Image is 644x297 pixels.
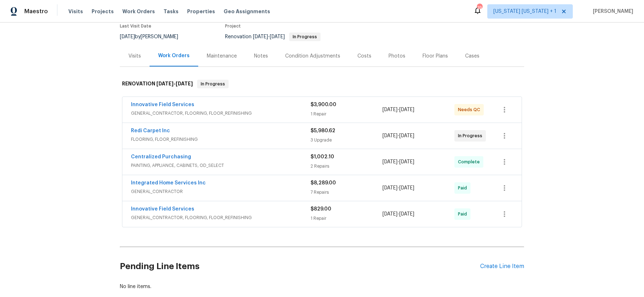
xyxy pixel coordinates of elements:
span: Paid [458,184,470,192]
span: [DATE] [382,159,397,164]
span: [DATE] [382,107,397,112]
a: Centralized Purchasing [131,154,191,159]
span: - [382,158,414,165]
span: Needs QC [458,106,483,113]
span: [DATE] [399,107,414,112]
span: Geo Assignments [224,8,270,15]
span: Project [225,24,241,28]
span: Projects [92,8,114,15]
a: Redi Carpet Inc [131,128,170,133]
div: 1 Repair [311,110,382,118]
a: Innovative Field Services [131,207,194,212]
span: Maestro [24,8,48,15]
span: - [382,106,414,113]
span: Paid [458,211,470,218]
h2: Pending Line Items [120,250,480,283]
div: Visits [128,53,141,60]
span: Complete [458,158,483,165]
span: [US_STATE] [US_STATE] + 1 [493,8,556,15]
span: [DATE] [120,34,135,39]
span: [DATE] [399,159,414,164]
div: RENOVATION [DATE]-[DATE]In Progress [120,73,524,95]
div: No line items. [120,283,524,290]
span: GENERAL_CONTRACTOR [131,188,311,195]
div: 3 Upgrade [311,137,382,144]
span: [DATE] [382,185,397,190]
div: 1 Repair [311,215,382,222]
span: In Progress [198,80,228,88]
span: [DATE] [399,185,414,190]
span: [PERSON_NAME] [590,8,633,15]
span: - [382,184,414,192]
div: 19 [477,4,482,11]
div: 2 Repairs [311,163,382,170]
span: [DATE] [156,81,174,86]
a: Innovative Field Services [131,102,194,107]
span: $3,900.00 [311,102,336,107]
span: $1,002.10 [311,154,334,159]
div: Maintenance [207,53,237,60]
span: Last Visit Date [120,24,151,28]
div: Create Line Item [480,263,524,270]
div: 7 Repairs [311,189,382,196]
span: $5,980.62 [311,128,335,133]
span: PAINTING, APPLIANCE, CABINETS, OD_SELECT [131,162,311,169]
span: In Progress [458,132,485,139]
div: Work Orders [158,52,190,59]
span: Properties [187,8,215,15]
div: Notes [254,53,268,60]
span: - [156,81,193,86]
span: $829.00 [311,207,331,212]
span: Work Orders [122,8,155,15]
span: [DATE] [382,212,397,217]
span: $8,289.00 [311,180,336,185]
span: GENERAL_CONTRACTOR, FLOORING, FLOOR_REFINISHING [131,214,311,221]
span: [DATE] [382,133,397,138]
span: Renovation [225,34,321,39]
h6: RENOVATION [122,80,193,88]
div: Condition Adjustments [285,53,340,60]
div: by [PERSON_NAME] [120,33,187,41]
div: Photos [389,53,405,60]
a: Integrated Home Services Inc [131,180,206,185]
span: GENERAL_CONTRACTOR, FLOORING, FLOOR_REFINISHING [131,110,311,117]
span: - [382,211,414,218]
div: Cases [465,53,479,60]
span: [DATE] [399,133,414,138]
span: - [253,34,285,39]
span: Tasks [164,9,179,14]
span: - [382,132,414,139]
span: [DATE] [176,81,193,86]
span: [DATE] [253,34,268,39]
span: FLOORING, FLOOR_REFINISHING [131,136,311,143]
div: Floor Plans [423,53,448,60]
span: In Progress [290,35,320,39]
span: [DATE] [270,34,285,39]
span: Visits [68,8,83,15]
span: [DATE] [399,212,414,217]
div: Costs [357,53,371,60]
